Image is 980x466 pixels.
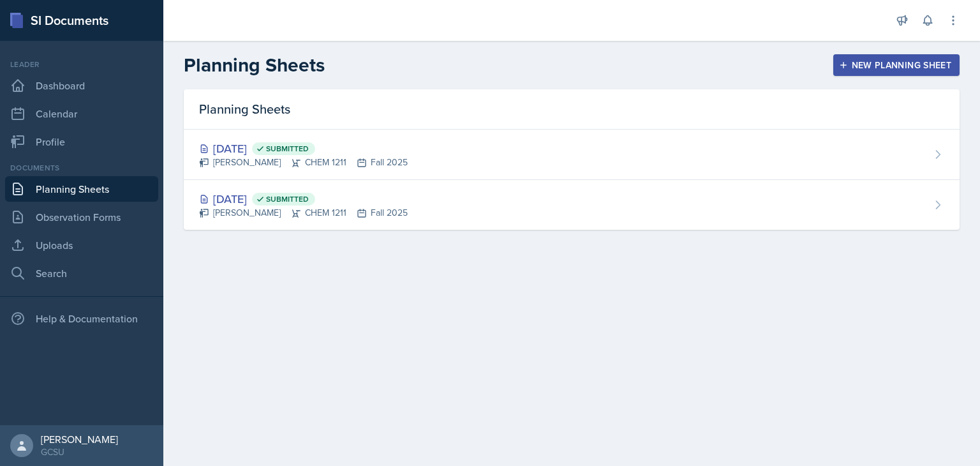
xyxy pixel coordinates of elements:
[5,129,158,154] a: Profile
[199,140,408,157] div: [DATE]
[5,204,158,230] a: Observation Forms
[5,176,158,202] a: Planning Sheets
[266,194,309,204] span: Submitted
[199,206,408,220] div: [PERSON_NAME] CHEM 1211 Fall 2025
[184,89,960,130] div: Planning Sheets
[199,190,408,207] div: [DATE]
[833,54,960,76] button: New Planning Sheet
[41,446,118,458] div: GCSU
[5,306,158,331] div: Help & Documentation
[5,162,158,174] div: Documents
[184,54,325,77] h2: Planning Sheets
[184,130,960,180] a: [DATE] Submitted [PERSON_NAME]CHEM 1211Fall 2025
[5,73,158,98] a: Dashboard
[266,144,309,154] span: Submitted
[5,260,158,286] a: Search
[842,60,951,70] div: New Planning Sheet
[5,232,158,258] a: Uploads
[184,180,960,230] a: [DATE] Submitted [PERSON_NAME]CHEM 1211Fall 2025
[41,433,118,446] div: [PERSON_NAME]
[5,59,158,70] div: Leader
[5,101,158,126] a: Calendar
[199,156,408,169] div: [PERSON_NAME] CHEM 1211 Fall 2025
